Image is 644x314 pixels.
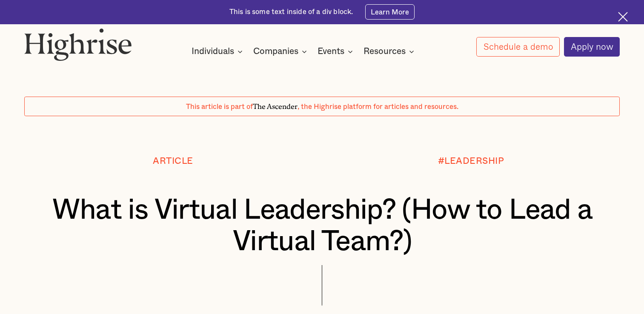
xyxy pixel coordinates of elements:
span: This article is part of [186,103,253,110]
a: Schedule a demo [476,37,560,57]
div: Resources [364,46,406,57]
img: Highrise logo [24,28,132,60]
div: Events [318,46,344,57]
a: Learn More [365,4,415,20]
div: #LEADERSHIP [438,156,504,166]
div: Companies [253,46,298,57]
div: This is some text inside of a div block. [229,7,353,17]
a: Apply now [564,37,620,57]
div: Individuals [192,46,245,57]
div: Resources [364,46,417,57]
div: Events [318,46,355,57]
div: Individuals [192,46,234,57]
img: Cross icon [618,12,628,22]
span: The Ascender [253,101,298,109]
span: , the Highrise platform for articles and resources. [298,103,458,110]
div: Companies [253,46,309,57]
div: Article [153,156,193,166]
h1: What is Virtual Leadership? (How to Lead a Virtual Team?) [49,194,595,257]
